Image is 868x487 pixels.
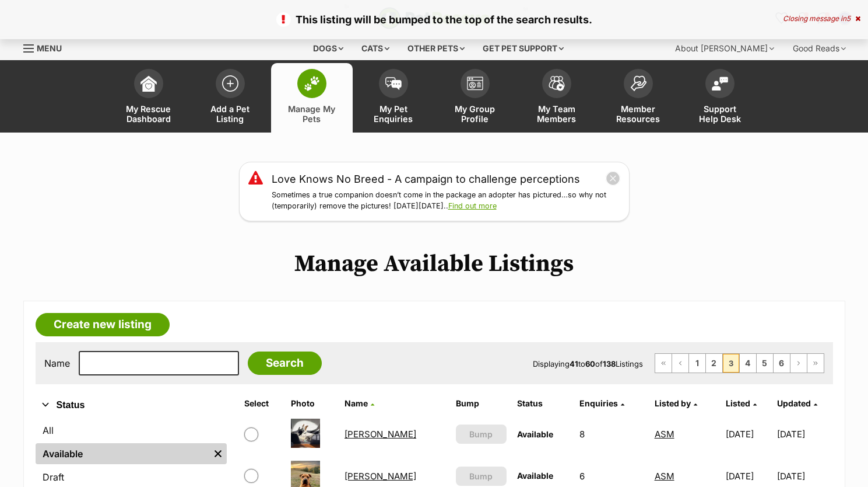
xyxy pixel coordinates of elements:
div: Good Reads [785,37,854,60]
div: Get pet support [475,37,572,60]
a: My Rescue Dashboard [108,63,189,133]
a: Updated [777,398,817,408]
div: Other pets [399,37,473,60]
a: Page 1 [689,354,705,373]
a: First page [655,354,672,373]
a: Enquiries [579,398,624,408]
div: Dogs [305,37,352,60]
a: Support Help Desk [679,63,761,133]
span: My Group Profile [449,104,501,124]
a: Next page [790,354,807,373]
a: My Team Members [516,63,598,133]
a: Page 2 [706,354,722,373]
a: Page 4 [740,354,756,373]
a: Add a Pet Listing [189,63,271,133]
label: Name [44,358,70,368]
a: Listed by [655,398,697,408]
button: Bump [456,467,507,486]
a: ASM [655,471,674,482]
div: Closing message in [783,15,860,23]
span: Available [517,429,553,439]
span: Bump [469,470,493,482]
img: group-profile-icon-3fa3cf56718a62981997c0bc7e787c4b2cf8bcc04b72c1350f741eb67cf2f40e.svg [467,76,483,91]
span: My Pet Enquiries [367,104,420,124]
a: ASM [655,429,674,440]
a: Previous page [672,354,688,373]
a: Page 6 [774,354,790,373]
button: close [606,171,620,186]
div: About [PERSON_NAME] [667,37,782,60]
a: Page 5 [757,354,773,373]
a: Available [36,443,209,464]
span: My Team Members [530,104,583,124]
th: Status [512,394,574,413]
p: This listing will be bumped to the top of the search results. [12,12,856,27]
span: Add a Pet Listing [204,104,256,124]
img: add-pet-listing-icon-0afa8454b4691262ce3f59096e99ab1cd57d4a30225e0717b998d2c9b9846f56.svg [222,75,238,92]
a: Name [345,398,374,408]
a: Love Knows No Breed - A campaign to challenge perceptions [272,171,580,187]
span: Page 3 [723,354,739,373]
img: pet-enquiries-icon-7e3ad2cf08bfb03b45e93fb7055b45f3efa6380592205ae92323e6603595dc1f.svg [385,77,402,90]
span: Member Resources [612,104,665,124]
span: Updated [777,398,811,408]
th: Bump [451,394,511,413]
span: Listed by [655,398,691,408]
td: 8 [575,414,648,454]
strong: 138 [603,359,616,368]
a: All [36,420,227,441]
span: Listed [726,398,750,408]
input: Search [248,352,322,375]
img: dashboard-icon-eb2f2d2d3e046f16d808141f083e7271f6b2e854fb5c12c21221c1fb7104beca.svg [140,75,157,92]
span: Bump [469,428,493,440]
img: help-desk-icon-fdf02630f3aa405de69fd3d07c3f3aa587a6932b1a1747fa1d2bba05be0121f9.svg [712,76,728,91]
img: team-members-icon-5396bd8760b3fe7c0b43da4ab00e1e3bb1a5d9ba89233759b79545d2d3fc5d0d.svg [549,76,565,91]
span: My Rescue Dashboard [122,104,175,124]
a: [PERSON_NAME] [345,471,416,482]
a: Menu [23,37,70,58]
a: My Group Profile [434,63,516,133]
a: Remove filter [209,443,227,464]
strong: 41 [570,359,578,368]
span: translation missing: en.admin.listings.index.attributes.enquiries [579,398,618,408]
span: Available [517,471,553,481]
a: Member Resources [598,63,679,133]
span: Manage My Pets [286,104,338,124]
p: Sometimes a true companion doesn’t come in the package an adopter has pictured…so why not (tempor... [272,190,620,212]
span: Menu [37,43,62,53]
span: Name [345,398,368,408]
a: Listed [726,398,757,408]
button: Bump [456,425,507,444]
strong: 60 [585,359,595,368]
a: Find out more [448,201,497,210]
span: Displaying to of Listings [533,359,643,368]
button: Status [36,398,227,413]
nav: Pagination [655,353,824,373]
a: Last page [807,354,824,373]
span: 5 [846,14,851,23]
td: [DATE] [721,414,776,454]
th: Select [240,394,286,413]
a: Manage My Pets [271,63,353,133]
td: [DATE] [777,414,832,454]
a: [PERSON_NAME] [345,429,416,440]
span: Support Help Desk [694,104,746,124]
a: My Pet Enquiries [353,63,434,133]
img: member-resources-icon-8e73f808a243e03378d46382f2149f9095a855e16c252ad45f914b54edf8863c.svg [630,75,646,91]
th: Photo [286,394,339,413]
div: Cats [353,37,398,60]
img: manage-my-pets-icon-02211641906a0b7f246fdf0571729dbe1e7629f14944591b6c1af311fb30b64b.svg [304,76,320,91]
a: Create new listing [36,313,170,336]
